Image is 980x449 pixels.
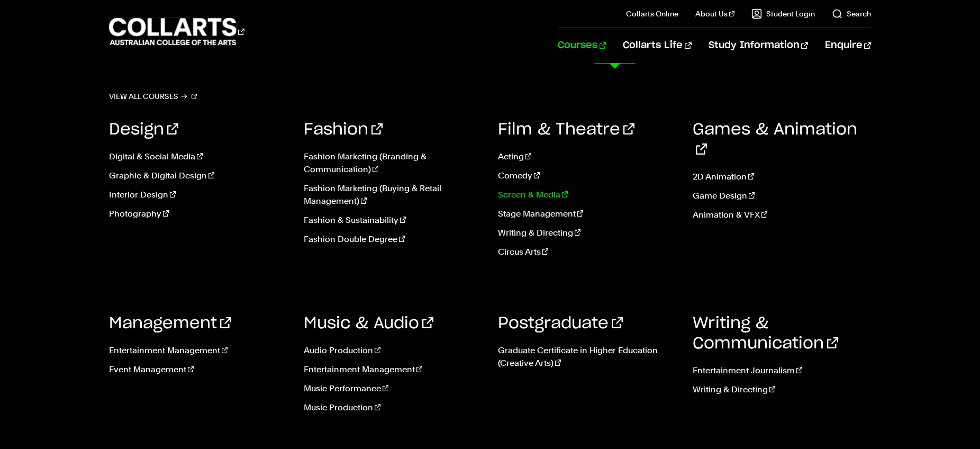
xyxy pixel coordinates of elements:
[109,208,288,220] a: Photography
[623,28,691,63] a: Collarts Life
[693,190,872,202] a: Game Design
[109,16,244,47] div: Go to homepage
[109,344,288,357] a: Entertainment Management
[693,383,872,396] a: Writing & Directing
[498,316,623,331] a: Postgraduate
[109,89,197,104] a: View all courses
[626,8,678,19] a: Collarts Online
[498,208,677,220] a: Stage Management
[693,364,872,377] a: Entertainment Journalism
[109,188,288,201] a: Interior Design
[693,316,838,352] a: Writing & Communication
[304,401,483,414] a: Music Production
[498,122,634,138] a: Film & Theatre
[304,122,383,138] a: Fashion
[304,150,483,176] a: Fashion Marketing (Branding & Communication)
[498,169,677,182] a: Comedy
[109,122,178,138] a: Design
[304,233,483,246] a: Fashion Double Degree
[693,209,872,221] a: Animation & VFX
[109,316,231,331] a: Management
[825,28,871,63] a: Enquire
[498,150,677,163] a: Acting
[304,214,483,227] a: Fashion & Sustainability
[304,316,433,331] a: Music & Audio
[751,8,815,19] a: Student Login
[304,382,483,395] a: Music Performance
[109,169,288,182] a: Graphic & Digital Design
[304,344,483,357] a: Audio Production
[498,227,677,239] a: Writing & Directing
[709,28,808,63] a: Study Information
[498,344,677,370] a: Graduate Certificate in Higher Education (Creative Arts)
[109,363,288,376] a: Event Management
[558,28,606,63] a: Courses
[304,182,483,208] a: Fashion Marketing (Buying & Retail Management)
[695,8,734,19] a: About Us
[109,150,288,163] a: Digital & Social Media
[693,122,857,158] a: Games & Animation
[693,170,872,183] a: 2D Animation
[498,246,677,258] a: Circus Arts
[832,8,871,19] a: Search
[304,363,483,376] a: Entertainment Management
[498,188,677,201] a: Screen & Media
